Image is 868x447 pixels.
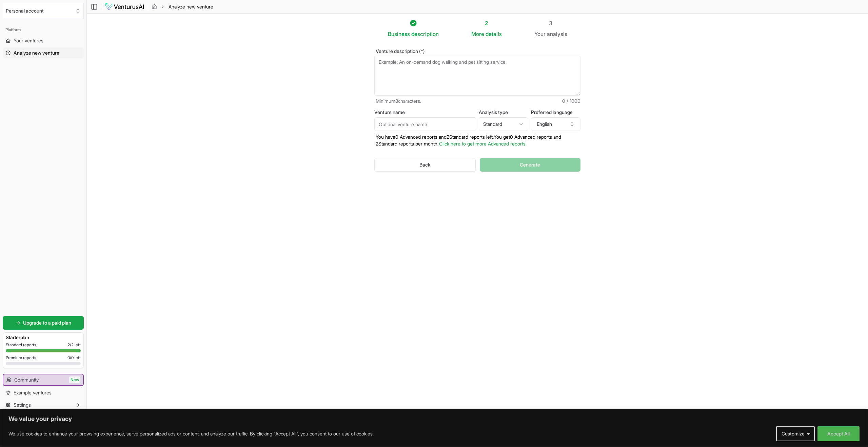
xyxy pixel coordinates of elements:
span: Analyze new venture [169,3,213,10]
span: Settings [14,402,31,408]
input: Optional venture name [374,117,476,131]
a: Analyze new venture [3,47,84,58]
button: English [531,117,580,131]
span: Minimum 8 characters. [376,98,421,104]
div: 2 [471,19,502,27]
a: Your ventures [3,35,84,46]
nav: breadcrumb [152,3,213,10]
button: Back [374,158,476,172]
span: Community [14,376,39,383]
img: logo [105,3,144,11]
button: Accept All [817,426,860,441]
span: 0 / 0 left [67,355,81,361]
p: You have 0 Advanced reports and 2 Standard reports left. Y ou get 0 Advanced reports and 2 Standa... [374,134,580,147]
h3: Starter plan [6,334,81,341]
a: Click here to get more Advanced reports. [439,141,527,147]
p: We value your privacy [8,415,860,423]
a: CommunityNew [3,374,83,385]
span: Your ventures [14,37,43,44]
span: Your [534,30,546,38]
span: details [486,31,502,37]
span: description [411,31,439,37]
a: Example ventures [3,387,84,398]
span: analysis [547,31,567,37]
span: Standard reports [6,342,36,348]
span: 2 / 2 left [67,342,81,348]
span: Business [388,30,410,38]
span: 0 / 1000 [562,98,580,104]
button: Customize [776,426,815,441]
button: Select an organization [3,3,84,19]
label: Preferred language [531,110,580,115]
a: Upgrade to a paid plan [3,316,84,330]
span: Analyze new venture [14,50,59,56]
label: Analysis type [479,110,528,115]
div: 3 [534,19,567,27]
span: Upgrade to a paid plan [23,319,71,326]
div: Platform [3,24,84,35]
span: Premium reports [6,355,36,361]
label: Venture description (*) [374,49,580,54]
button: Settings [3,400,84,410]
span: More [471,30,484,38]
p: We use cookies to enhance your browsing experience, serve personalized ads or content, and analyz... [8,430,374,438]
span: New [69,376,80,383]
span: Example ventures [14,389,52,396]
label: Venture name [374,110,476,115]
